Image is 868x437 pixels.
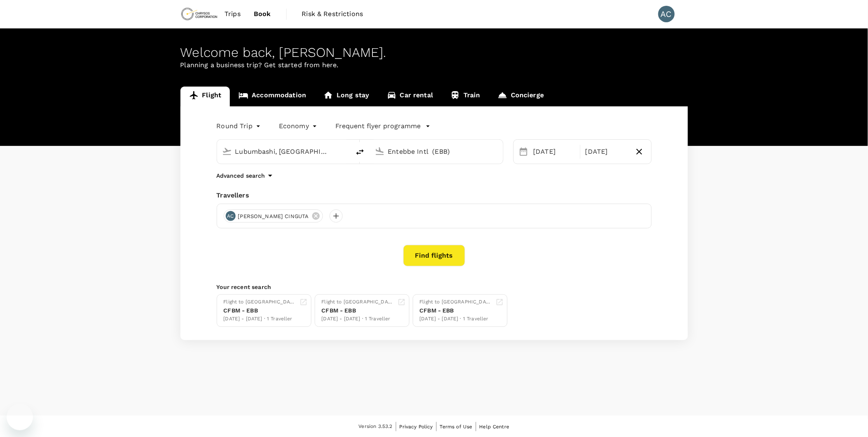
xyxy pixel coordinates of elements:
span: Risk & Restrictions [302,9,363,19]
a: Terms of Use [440,422,473,431]
a: Train [442,87,489,106]
div: Flight to [GEOGRAPHIC_DATA] [224,298,296,306]
div: [DATE] [530,143,579,160]
div: CFBM - EBB [420,306,492,315]
div: Economy [279,120,319,133]
span: Book [254,9,271,19]
a: Flight [180,87,230,106]
span: Privacy Policy [400,424,433,430]
div: AC [226,211,236,221]
a: Privacy Policy [400,422,433,431]
p: Your recent search [217,283,652,291]
div: [DATE] - [DATE] · 1 Traveller [322,315,394,323]
input: Depart from [235,145,333,158]
div: Flight to [GEOGRAPHIC_DATA] [322,298,394,306]
button: Find flights [403,245,465,266]
div: Travellers [217,190,652,200]
button: delete [350,142,370,162]
img: Chrysos Corporation [180,5,218,23]
button: Advanced search [217,171,275,181]
span: Help Centre [480,424,510,430]
a: Accommodation [230,87,315,106]
iframe: Button to launch messaging window [7,404,33,430]
div: CFBM - EBB [224,306,296,315]
div: Welcome back , [PERSON_NAME] . [180,45,688,60]
a: Help Centre [480,422,510,431]
span: Version 3.53.2 [359,423,393,431]
button: Open [497,150,499,152]
div: AC[PERSON_NAME] CINGUTA [224,209,323,223]
div: Round Trip [217,120,263,133]
span: [PERSON_NAME] CINGUTA [233,212,314,221]
p: Advanced search [217,172,265,180]
input: Going to [388,145,486,158]
button: Open [344,150,346,152]
p: Frequent flyer programme [335,121,421,131]
span: Terms of Use [440,424,473,430]
a: Concierge [489,87,552,106]
p: Planning a business trip? Get started from here. [180,60,688,70]
div: [DATE] - [DATE] · 1 Traveller [224,315,296,323]
button: Frequent flyer programme [335,121,430,131]
a: Long stay [315,87,378,106]
div: CFBM - EBB [322,306,394,315]
div: Flight to [GEOGRAPHIC_DATA] [420,298,492,306]
div: [DATE] - [DATE] · 1 Traveller [420,315,492,323]
div: [DATE] [582,143,631,160]
a: Car rental [378,87,442,106]
span: Trips [225,9,241,19]
div: AC [658,6,675,22]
